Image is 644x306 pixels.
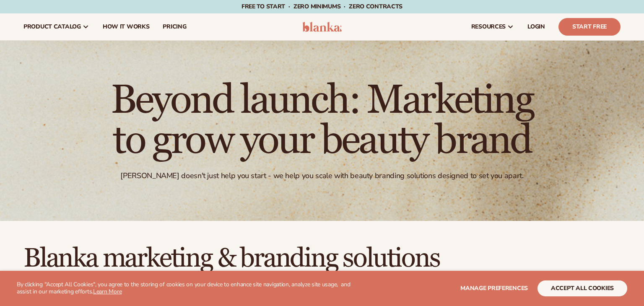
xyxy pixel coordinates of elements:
a: How It Works [96,13,156,40]
a: Start Free [558,18,621,36]
span: How It Works [103,23,150,30]
span: product catalog [23,23,81,30]
button: accept all cookies [538,280,627,296]
h1: Beyond launch: Marketing to grow your beauty brand [91,80,553,161]
div: [PERSON_NAME] doesn't just help you start - we help you scale with beauty branding solutions desi... [120,171,523,181]
a: pricing [156,13,193,40]
span: resources [471,23,506,30]
p: By clicking "Accept All Cookies", you agree to the storing of cookies on your device to enhance s... [17,281,353,296]
button: Manage preferences [460,280,528,296]
span: LOGIN [527,23,545,30]
a: resources [465,13,521,40]
img: logo [302,22,342,32]
span: Free to start · ZERO minimums · ZERO contracts [241,3,402,10]
span: pricing [163,23,186,30]
a: product catalog [17,13,96,40]
a: LOGIN [521,13,552,40]
span: Manage preferences [460,284,528,292]
a: Learn More [93,288,122,296]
